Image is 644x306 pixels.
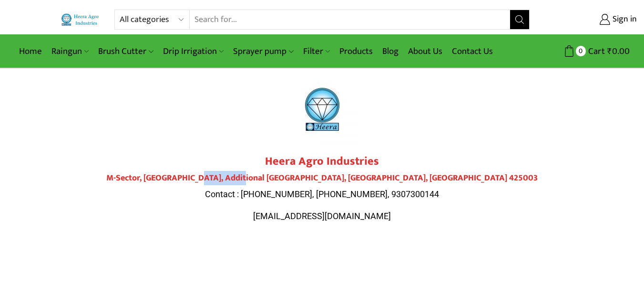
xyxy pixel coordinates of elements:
[447,40,498,63] a: Contact Us
[403,40,447,63] a: About Us
[586,45,605,58] span: Cart
[539,42,630,60] a: 0 Cart ₹0.00
[93,40,158,63] a: Brush Cutter
[544,11,637,28] a: Sign in
[265,152,379,171] strong: Heera Agro Industries
[158,40,228,63] a: Drip Irrigation
[610,13,637,26] span: Sign in
[298,40,335,63] a: Filter
[228,40,298,63] a: Sprayer pump
[55,173,589,184] h4: M-Sector, [GEOGRAPHIC_DATA], Additional [GEOGRAPHIC_DATA], [GEOGRAPHIC_DATA], [GEOGRAPHIC_DATA] 4...
[378,40,403,63] a: Blog
[205,189,439,199] span: Contact : [PHONE_NUMBER], [PHONE_NUMBER], 9307300144
[510,10,529,29] button: Search button
[14,40,47,63] a: Home
[335,40,378,63] a: Products
[190,10,510,29] input: Search for...
[47,40,93,63] a: Raingun
[286,74,358,145] img: heera-logo-1000
[607,44,630,59] bdi: 0.00
[576,46,586,56] span: 0
[253,211,391,221] span: [EMAIL_ADDRESS][DOMAIN_NAME]
[607,44,612,59] span: ₹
